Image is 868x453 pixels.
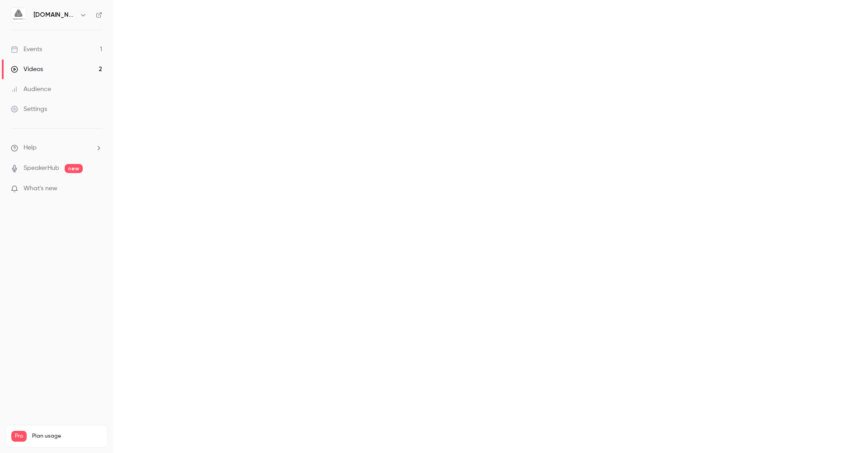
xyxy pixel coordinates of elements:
div: Videos [11,65,43,74]
span: Plan usage [32,433,102,440]
span: new [65,164,83,173]
img: aigmented.io [11,8,26,22]
span: Help [24,143,37,153]
div: Audience [11,85,51,94]
h6: [DOMAIN_NAME] [33,10,76,19]
div: Settings [11,105,47,114]
span: What's new [24,184,57,193]
span: Pro [11,431,27,442]
a: SpeakerHub [24,164,59,173]
li: help-dropdown-opener [11,143,102,153]
div: Events [11,45,42,54]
